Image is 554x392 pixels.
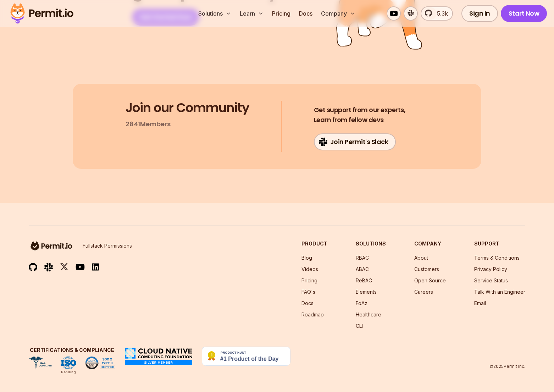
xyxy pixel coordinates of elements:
[356,266,369,272] a: ABAC
[474,240,525,247] h3: Support
[356,255,369,261] a: RBAC
[76,263,85,271] img: youtube
[126,119,171,129] p: 2841 Members
[61,357,76,369] img: ISO
[314,105,406,115] span: Get support from our experts,
[126,101,249,115] h3: Join our Community
[296,6,315,21] a: Docs
[301,277,317,283] a: Pricing
[92,263,99,271] img: linkedin
[29,263,37,272] img: github
[301,255,312,261] a: Blog
[301,240,327,247] h3: Product
[356,300,367,306] a: FoAz
[314,133,396,150] a: Join Permit's Slack
[85,357,115,369] img: SOC
[301,289,315,295] a: FAQ's
[83,242,132,249] p: Fullstack Permissions
[433,9,448,18] span: 5.3k
[269,6,293,21] a: Pricing
[29,240,74,252] img: logo
[60,263,68,271] img: twitter
[318,6,358,21] button: Company
[414,255,428,261] a: About
[356,323,363,329] a: CLI
[474,255,520,261] a: Terms & Conditions
[414,266,439,272] a: Customers
[501,5,547,22] a: Start Now
[356,240,386,247] h3: Solutions
[29,357,52,369] img: HIPAA
[414,277,446,283] a: Open Source
[474,277,508,283] a: Service Status
[414,289,433,295] a: Careers
[301,300,314,306] a: Docs
[301,311,324,318] a: Roadmap
[29,347,115,354] h3: Certifications & Compliance
[7,1,77,26] img: Permit logo
[301,266,318,272] a: Videos
[356,289,377,295] a: Elements
[489,364,525,369] p: © 2025 Permit Inc.
[474,289,525,295] a: Talk With an Engineer
[474,300,486,306] a: Email
[414,240,446,247] h3: Company
[61,369,76,375] div: Pending
[195,6,234,21] button: Solutions
[314,105,406,125] h4: Learn from fellow devs
[44,262,53,272] img: slack
[421,6,453,21] a: 5.3k
[356,311,381,318] a: Healthcare
[202,347,290,366] img: Permit.io - Never build permissions again | Product Hunt
[474,266,507,272] a: Privacy Policy
[461,5,498,22] a: Sign In
[237,6,266,21] button: Learn
[356,277,372,283] a: ReBAC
